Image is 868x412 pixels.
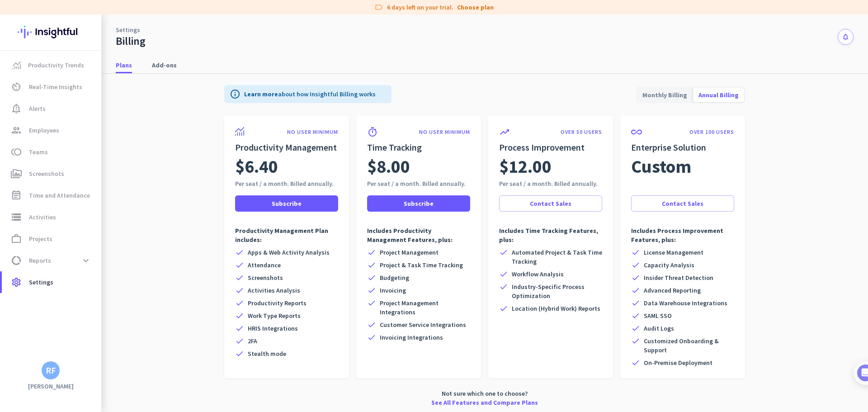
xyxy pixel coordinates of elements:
i: timer [367,127,378,137]
span: Subscribe [404,199,434,208]
a: av_timerReal-Time Insights [2,76,101,98]
span: Real-Time Insights [29,81,82,92]
i: check [631,298,640,308]
p: Includes Time Tracking Features, plus: [499,226,602,244]
span: Industry-Specific Process Optimization [512,282,602,300]
i: check [631,324,640,333]
a: menu-itemProductivity Trends [2,54,101,76]
span: Time and Attendance [29,190,90,201]
i: storage [11,212,22,223]
i: check [499,304,508,313]
h2: Time Tracking [367,141,470,154]
span: Invoicing [380,286,406,295]
p: Includes Process Improvement Features, plus: [631,226,734,244]
i: data_usage [11,255,22,266]
button: Contact Sales [499,195,602,212]
i: group [11,125,22,136]
i: check [367,286,376,295]
span: Reports [29,255,51,266]
span: Stealth mode [248,349,286,358]
i: check [235,298,244,308]
div: Billing [116,34,146,48]
span: Annual Billing [693,84,744,106]
span: Projects [29,233,52,244]
i: event_note [11,190,22,201]
i: notifications [842,33,849,41]
span: Capacity Analysis [644,260,694,270]
p: OVER 100 USERS [689,128,734,136]
span: Productivity Reports [248,298,307,308]
span: Screenshots [248,273,283,282]
button: Subscribe [235,195,338,212]
p: OVER 50 USERS [561,128,602,136]
span: Productivity Trends [28,60,84,71]
i: check [367,260,376,270]
span: Audit Logs [644,324,674,333]
i: check [631,336,640,346]
p: Productivity Management Plan includes: [235,226,338,244]
img: Insightful logo [18,14,84,50]
span: Project & Task Time Tracking [380,260,463,270]
i: check [499,270,508,279]
p: NO USER MINIMUM [287,128,338,136]
button: expand_more [78,252,94,269]
div: Per seat / a month. Billed annually. [499,179,602,188]
span: Automated Project & Task Time Tracking [512,248,602,266]
i: notification_important [11,103,22,114]
a: settingsSettings [2,271,101,293]
span: Plans [116,61,132,70]
a: Settings [116,25,140,34]
a: See All Features and Compare Plans [431,398,538,407]
i: check [631,358,640,367]
a: Learn more [244,90,278,98]
a: Contact Sales [631,195,734,212]
i: check [235,336,244,346]
span: Activities Analysis [248,286,300,295]
span: License Management [644,248,703,257]
span: On-Premise Deployment [644,358,712,367]
i: perm_media [11,168,22,179]
span: Project Management [380,248,439,257]
i: check [235,273,244,282]
i: check [367,333,376,342]
span: $12.00 [499,154,552,179]
a: tollTeams [2,141,101,163]
span: Invoicing Integrations [380,333,443,342]
i: info [230,89,241,99]
p: Includes Productivity Management Features, plus: [367,226,470,244]
i: check [367,298,376,308]
span: Budgeting [380,273,409,282]
i: check [499,282,508,291]
div: RF [46,366,56,375]
i: check [235,349,244,358]
i: check [235,311,244,320]
i: check [631,273,640,282]
i: check [631,286,640,295]
span: $8.00 [367,154,410,179]
a: groupEmployees [2,119,101,141]
span: Alerts [29,103,46,114]
span: HRIS Integrations [248,324,298,333]
span: Contact Sales [530,199,571,208]
button: notifications [838,29,854,45]
span: Apps & Web Activity Analysis [248,248,330,257]
span: SAML SSO [644,311,672,320]
i: check [367,273,376,282]
span: Contact Sales [662,199,703,208]
i: check [631,260,640,270]
span: Custom [631,154,691,179]
span: Subscribe [272,199,302,208]
h2: Enterprise Solution [631,141,734,154]
span: Activities [29,212,56,223]
p: NO USER MINIMUM [419,128,470,136]
a: event_noteTime and Attendance [2,185,101,206]
span: Customized Onboarding & Support [644,336,734,355]
span: Attendance [248,260,281,270]
a: perm_mediaScreenshots [2,163,101,185]
span: Monthly Billing [637,84,693,106]
span: Settings [29,277,53,288]
i: check [631,248,640,257]
span: Teams [29,147,48,157]
span: $6.40 [235,154,278,179]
